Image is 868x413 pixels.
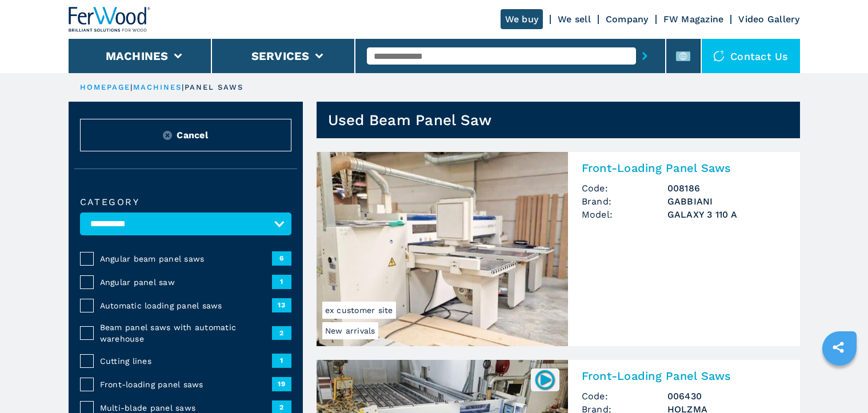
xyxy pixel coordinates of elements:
span: 13 [272,298,291,312]
span: 1 [272,275,291,288]
h3: 006430 [667,390,786,403]
a: Front-Loading Panel Saws GABBIANI GALAXY 3 110 ANew arrivalsex customer siteFront-Loading Panel S... [317,152,800,346]
a: machines [133,83,182,91]
span: ex customer site [322,302,396,319]
button: ResetCancel [80,119,291,151]
span: | [182,83,184,91]
span: Brand: [582,195,667,208]
span: Code: [582,182,667,195]
img: Contact us [713,50,725,62]
img: Ferwood [69,7,151,32]
span: 2 [272,326,291,340]
a: sharethis [824,333,853,362]
a: Video Gallery [738,14,799,25]
img: Reset [163,131,172,140]
span: Cancel [177,129,208,142]
span: Angular beam panel saws [100,253,272,264]
span: Beam panel saws with automatic warehouse [100,322,272,344]
h3: GABBIANI [667,195,786,208]
span: 6 [272,251,291,265]
label: Category [80,198,291,207]
a: HOMEPAGE [80,83,131,91]
span: | [130,83,133,91]
a: Company [606,14,649,25]
span: Code: [582,390,667,403]
a: We buy [501,9,543,29]
span: Automatic loading panel saws [100,300,272,311]
button: submit-button [636,43,654,69]
span: 1 [272,354,291,367]
span: Front-loading panel saws [100,379,272,390]
iframe: Chat [819,362,859,404]
span: Cutting lines [100,355,272,367]
span: 19 [272,377,291,391]
h2: Front-Loading Panel Saws [582,161,786,175]
span: New arrivals [322,322,378,339]
h2: Front-Loading Panel Saws [582,369,786,383]
p: panel saws [185,82,244,93]
button: Machines [106,49,169,63]
span: Model: [582,208,667,221]
img: 006430 [534,368,556,391]
h3: GALAXY 3 110 A [667,208,786,221]
button: Services [251,49,310,63]
h3: 008186 [667,182,786,195]
h1: Used Beam Panel Saw [328,111,492,129]
a: We sell [558,14,591,25]
span: Angular panel saw [100,276,272,288]
a: FW Magazine [663,14,724,25]
img: Front-Loading Panel Saws GABBIANI GALAXY 3 110 A [317,152,568,346]
div: Contact us [702,39,800,73]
